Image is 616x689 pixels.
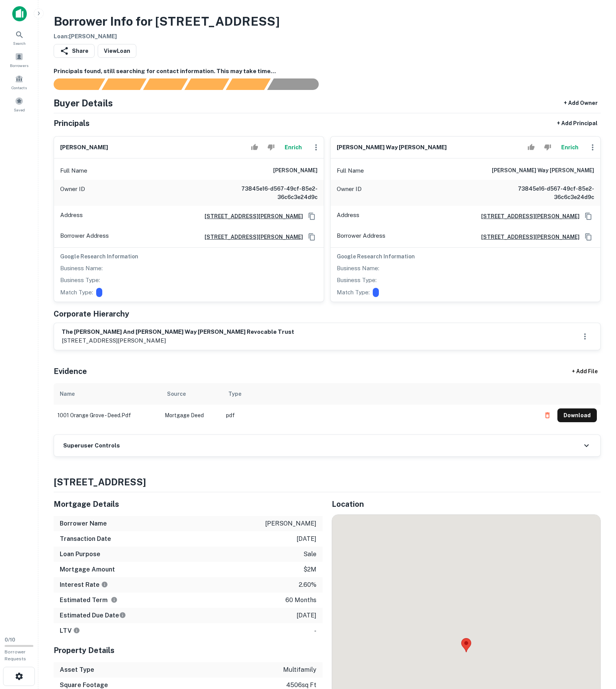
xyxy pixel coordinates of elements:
h6: Loan : [PERSON_NAME] [54,32,280,41]
div: Principals found, still searching for contact information. This may take time... [226,78,270,90]
p: - [314,626,316,635]
img: capitalize-icon.png [12,6,27,21]
th: Type [222,383,537,405]
h6: Asset Type [60,665,94,674]
td: Mortgage Deed [161,405,222,426]
iframe: Chat Widget [578,628,616,665]
h6: [PERSON_NAME] way [PERSON_NAME] [492,166,594,175]
h6: Loan Purpose [60,550,100,559]
h6: [PERSON_NAME] way [PERSON_NAME] [337,143,447,152]
td: pdf [222,405,537,426]
span: Search [13,40,26,46]
th: Source [161,383,222,405]
h5: Property Details [54,645,323,656]
td: 1001 orange grove - deed.pdf [54,405,161,426]
button: Enrich [281,140,305,155]
h3: Borrower Info for [STREET_ADDRESS] [54,12,280,31]
a: Borrowers [2,49,36,70]
button: Accept [248,140,261,155]
svg: LTVs displayed on the website are for informational purposes only and may be reported incorrectly... [73,627,80,634]
a: [STREET_ADDRESS][PERSON_NAME] [475,212,580,220]
span: Borrowers [10,62,28,69]
h6: Mortgage Amount [60,565,115,574]
div: Type [228,389,241,398]
h5: Evidence [54,366,87,377]
svg: The interest rates displayed on the website are for informational purposes only and may be report... [101,581,108,588]
h6: Interest Rate [60,580,108,589]
p: [PERSON_NAME] [265,519,316,528]
span: Contacts [11,85,27,91]
div: + Add File [558,365,611,379]
span: 0 / 10 [5,637,15,643]
div: Principals found, AI now looking for contact information... [184,78,229,90]
a: [STREET_ADDRESS][PERSON_NAME] [198,233,303,241]
p: 60 months [285,596,316,605]
button: Accept [524,140,538,155]
span: Borrower Requests [5,649,26,661]
h6: Google Research Information [60,252,318,261]
p: Address [60,211,83,222]
h6: LTV [60,626,80,635]
h6: Estimated Term [60,596,118,605]
h6: the [PERSON_NAME] and [PERSON_NAME] way [PERSON_NAME] revocable trust [62,328,294,336]
div: Source [167,389,186,398]
div: Sending borrower request to AI... [44,78,102,90]
button: Copy Address [583,231,594,243]
th: Name [54,383,161,405]
p: Full Name [60,166,87,175]
p: Address [337,211,359,222]
p: sale [303,550,316,559]
svg: Estimate is based on a standard schedule for this type of loan. [119,612,126,619]
button: Reject [541,140,554,155]
p: Owner ID [60,184,85,201]
h6: [PERSON_NAME] [273,166,318,175]
h6: [PERSON_NAME] [60,143,108,152]
h5: Mortgage Details [54,498,323,510]
button: Share [54,44,95,58]
button: Reject [264,140,278,155]
p: Business Type: [337,276,377,285]
span: Saved [14,107,25,113]
h6: Transaction Date [60,534,111,544]
p: Owner ID [337,184,362,201]
p: Borrower Address [60,231,109,243]
h6: Principals found, still searching for contact information. This may take time... [54,67,601,76]
p: multifamily [283,665,316,674]
p: [DATE] [297,534,316,544]
button: Enrich [557,140,582,155]
div: Name [60,389,75,398]
p: 2.60% [299,580,316,589]
p: Business Type: [60,276,100,285]
div: Your request is received and processing... [102,78,146,90]
p: [DATE] [297,611,316,620]
h5: Corporate Hierarchy [54,308,129,320]
a: ViewLoan [98,44,136,58]
button: Copy Address [306,211,318,222]
h6: 73845e16-d567-49cf-85e2-36c6c3e24d9c [502,184,594,201]
button: Copy Address [583,211,594,222]
p: Match Type: [60,288,93,297]
p: $2m [303,565,316,574]
button: + Add Owner [561,96,601,110]
h4: [STREET_ADDRESS] [54,475,601,489]
div: AI fulfillment process complete. [267,78,328,90]
button: Download [557,408,597,422]
a: Saved [2,94,36,114]
a: [STREET_ADDRESS][PERSON_NAME] [198,212,303,220]
p: Borrower Address [337,231,385,243]
svg: Term is based on a standard schedule for this type of loan. [111,596,118,603]
h5: Principals [54,118,90,129]
h5: Location [332,498,601,510]
h6: Borrower Name [60,519,107,528]
p: Match Type: [337,288,370,297]
a: Contacts [2,72,36,92]
button: Copy Address [306,231,318,243]
a: Search [2,27,36,48]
